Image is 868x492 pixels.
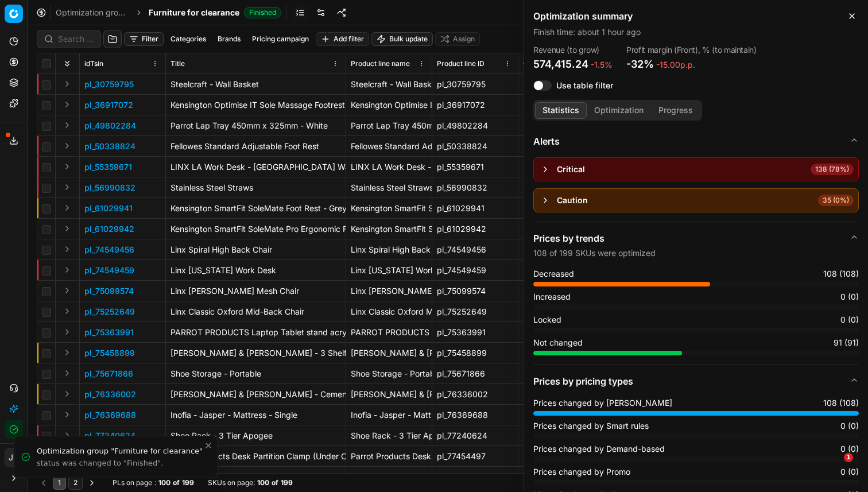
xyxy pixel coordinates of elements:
p: LINX LA Work Desk - [GEOGRAPHIC_DATA] Walnut [170,161,341,173]
span: Increased [533,291,571,303]
div: Fellowes Standard Adjustable Foot Rest [351,141,427,152]
div: 1,719.25 [523,347,599,359]
div: 1,777.60 [523,471,599,483]
button: pl_75671866 [84,368,133,379]
dt: Revenue (to grow) [533,46,613,54]
span: Product line ID [437,59,485,68]
div: pl_75252649 [437,306,513,317]
button: Pricing campaign [247,32,313,46]
div: Kensington Optimise IT Sole Massage Footrest [351,99,427,111]
div: PARROT PRODUCTS Laptop Tablet stand acrylic [351,327,427,338]
button: pl_30759795 [84,79,134,90]
span: 0 (0) [840,466,859,478]
div: pl_61029941 [437,203,513,214]
div: Shoe Storage - Portable [351,368,427,379]
span: Product line name [351,59,410,68]
button: Prices by pricing types [533,365,859,397]
div: 583.34 [523,141,599,152]
button: pl_50338824 [84,141,135,152]
div: 33.35 [523,368,599,379]
span: Prices changed by Smart rules [533,420,649,432]
div: 98.90 [523,182,599,193]
div: Caution [557,195,588,206]
button: 2 [68,476,83,490]
div: pl_77454497 [437,451,513,462]
p: pl_56990832 [84,182,135,193]
span: Decreased [533,268,574,280]
span: 91 (91) [834,337,859,348]
div: Linx Spiral High Back Chair [351,244,427,255]
span: 0 (0) [840,443,859,455]
p: Shoe Storage - Portable [170,368,341,379]
div: 1,850.35 [523,244,599,255]
span: Furniture for clearance [149,7,239,18]
div: pl_76369688 [437,409,513,421]
button: Expand [60,325,74,339]
p: Linx [US_STATE] Work Desk [170,265,341,276]
button: Alerts [533,125,859,157]
p: pl_75363991 [84,327,134,338]
strong: 199 [281,478,293,487]
h2: Optimization summary [533,9,859,23]
button: Expand [60,408,74,421]
p: pl_61029941 [84,203,133,214]
div: 919.94 [523,223,599,235]
p: pl_61029942 [84,223,134,235]
p: Steelcraft - Wall Basket [170,79,341,90]
strong: 100 [158,478,170,487]
span: 0 (0) [840,420,859,432]
div: Linx [US_STATE] Work Desk [351,265,427,276]
div: Steelcraft - Wall Basket [351,79,427,90]
div: 1,915.90 [523,306,599,317]
p: Fellowes Standard Adjustable Foot Rest [170,141,341,152]
span: Finished [244,7,281,18]
span: 35 (0%) [818,195,854,206]
button: Brands [213,32,245,46]
div: 261.20 [523,79,599,90]
div: 567.87 [523,327,599,338]
button: Close toast [201,439,215,452]
p: Shoe Rack - 3 Tier Apogee [170,430,341,441]
button: Expand [60,222,74,235]
div: Alexis Office Chair [351,471,427,483]
span: 574,415.24 [533,58,588,70]
div: 369.96 [523,120,599,131]
button: Expand [60,304,74,318]
div: status was changed to "Finished". [37,458,204,468]
div: 69.97 [523,451,599,462]
p: pl_76336002 [84,389,136,400]
button: JD [5,448,23,467]
div: pl_55359671 [437,161,513,173]
button: Expand [60,180,74,194]
button: Expand [60,242,74,256]
div: pl_74549459 [437,265,513,276]
button: Progress [651,102,700,119]
div: 631.35 [523,99,599,111]
span: Not changed [533,337,583,348]
div: : [113,478,194,487]
div: 2,884.37 [523,161,599,173]
span: 0 (0) [840,314,859,326]
nav: breadcrumb [56,7,281,18]
button: pl_75458899 [84,347,135,359]
span: Prices changed by Promo [533,466,630,478]
input: Search by SKU or title [58,33,94,45]
span: -15.00p.p. [656,60,695,69]
strong: 100 [257,478,269,487]
button: Expand all [60,57,74,71]
p: Finish time : about 1 hour ago [533,26,859,38]
nav: pagination [37,476,99,490]
button: Expand [60,118,74,132]
p: Linx [PERSON_NAME] Mesh Chair [170,285,341,297]
strong: 199 [182,478,194,487]
div: Linx [PERSON_NAME] Mesh Chair [351,285,427,297]
p: Parrot Products Desk Partition Clamp (Under Counter Mount - Single Sided) [170,451,341,462]
a: Optimization groups [56,7,129,18]
div: pl_30759795 [437,79,513,90]
button: pl_55359671 [84,161,132,173]
button: pl_76369688 [84,409,136,421]
div: pl_74549456 [437,244,513,255]
p: pl_75099574 [84,285,134,297]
